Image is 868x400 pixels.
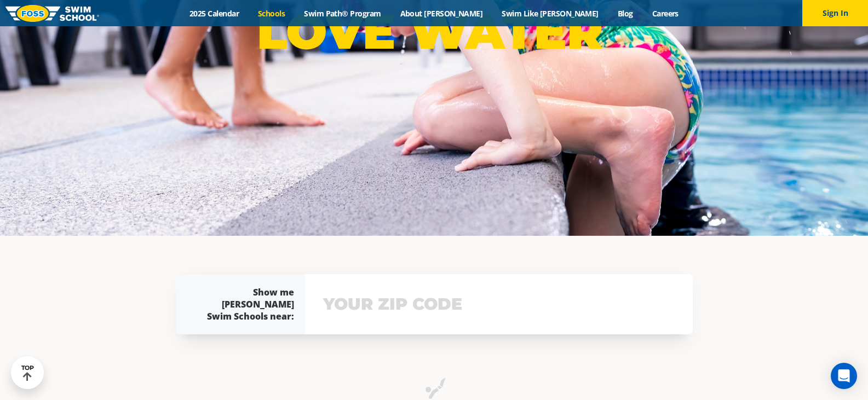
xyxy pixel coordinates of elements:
[608,8,642,19] a: Blog
[21,364,34,381] div: TOP
[257,2,611,61] p: LOVE WATER
[831,363,857,389] div: Open Intercom Messenger
[320,288,677,320] input: YOUR ZIP CODE
[642,8,688,19] a: Careers
[295,8,390,19] a: Swim Path® Program
[390,8,492,19] a: About [PERSON_NAME]
[198,286,294,322] div: Show me [PERSON_NAME] Swim Schools near:
[180,8,249,19] a: 2025 Calendar
[249,8,295,19] a: Schools
[492,8,608,19] a: Swim Like [PERSON_NAME]
[5,5,99,22] img: FOSS Swim School Logo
